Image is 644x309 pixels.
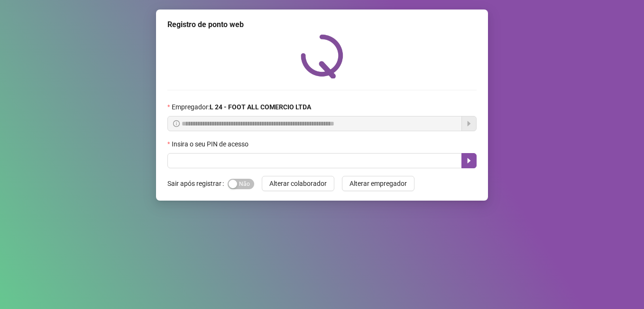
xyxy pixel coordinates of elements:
[301,34,343,78] img: QRPoint
[262,176,334,191] button: Alterar colaborador
[342,176,414,191] button: Alterar empregador
[465,157,473,164] span: caret-right
[167,19,477,30] div: Registro de ponto web
[350,178,407,189] span: Alterar empregador
[173,120,180,127] span: info-circle
[167,176,228,191] label: Sair após registrar
[210,103,311,111] strong: L 24 - FOOT ALL COMERCIO LTDA
[172,102,311,112] span: Empregador :
[269,178,327,189] span: Alterar colaborador
[167,139,255,149] label: Insira o seu PIN de acesso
